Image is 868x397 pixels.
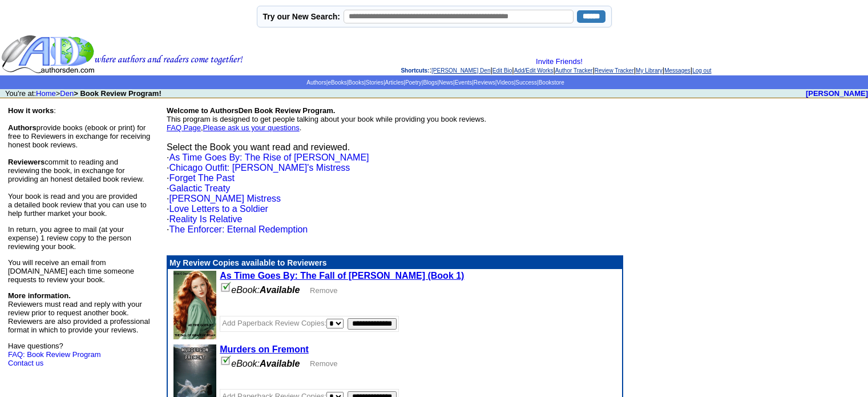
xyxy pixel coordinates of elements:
a: Bookstore [539,79,564,86]
a: Love Letters to a Soldier [169,204,268,214]
a: As Time Goes By: The Fall of [PERSON_NAME] (Book 1) [220,271,464,280]
span: Shortcuts: [401,67,429,74]
img: checkbox_checked.jpg [220,281,231,293]
a: My Library [636,67,663,74]
i: eBook: [231,358,300,368]
b: More information. [8,291,71,300]
a: Videos [496,79,514,86]
i: eBook: [231,285,300,295]
p: You will receive an email from [DOMAIN_NAME] each time someone requests to review your book. [8,258,151,284]
p: Have questions? [8,342,151,367]
a: Events [455,79,473,86]
a: Remove [310,358,337,368]
a: Den [60,89,74,98]
p: In return, you agree to mail (at your expense) 1 review copy to the person reviewing your book. [8,225,151,251]
a: The Enforcer: Eternal Redemption [169,224,308,234]
a: Log out [692,67,711,74]
a: Chicago Outfit: [PERSON_NAME]'s Mistress [169,163,350,173]
a: As Time Goes By: The Rise of [PERSON_NAME] [169,153,369,162]
img: 80382.gif [173,271,216,339]
a: FAQ: Book Review Program [8,350,101,359]
a: Review Tracker [595,67,634,74]
a: Galactic Treaty [169,183,230,193]
a: Contact us [8,359,43,367]
b: [PERSON_NAME] [806,89,868,98]
p: Reviewers must read and reply with your review prior to request another book. Reviewers are also ... [8,291,151,334]
a: [PERSON_NAME] [806,88,868,98]
a: Home [36,89,56,98]
a: Remove [310,285,337,295]
b: How it works [8,106,54,115]
a: eBooks [328,79,346,86]
a: Messages [664,67,691,74]
b: Authors [8,123,37,132]
b: Available [260,358,300,368]
a: Invite Friends! [536,57,583,66]
b: Reviewers [8,158,45,166]
a: Please ask us your questions [203,123,300,132]
img: checkbox_checked.jpg [220,355,231,367]
div: : | | | | | | | [245,57,867,74]
font: You're at: > [5,89,162,98]
b: Available [260,285,300,295]
a: Add/Edit Works [514,67,554,74]
a: Books [348,79,364,86]
b: > Book Review Program! [74,89,162,98]
a: Articles [385,79,403,86]
a: News [439,79,453,86]
a: [PERSON_NAME] Den [431,67,490,74]
font: Add Paperback Review Copies: [222,319,397,327]
a: Poetry [405,79,422,86]
a: Edit Bio [492,67,512,74]
a: Blogs [423,79,437,86]
a: Author Tracker [555,67,593,74]
a: Success [515,79,537,86]
a: Stories [366,79,383,86]
label: Try our New Search: [263,12,340,21]
b: Welcome to AuthorsDen Book Review Program. [167,106,335,115]
a: [PERSON_NAME] Mistress [169,194,281,203]
img: header_logo2.gif [1,34,243,74]
a: Reality Is Relative [169,214,242,224]
a: Murders on Fremont [220,344,309,354]
font: Select the Book you want read and reviewed. [167,142,350,152]
a: Forget The Past [169,173,234,183]
font: Remove [310,286,337,295]
a: FAQ Page [167,123,201,132]
p: My Review Copies available to Reviewers [169,258,620,267]
font: Remove [310,359,337,368]
font: : provide books (ebook or print) for free to Reviewers in exchange for receiving honest book revi... [8,106,151,367]
a: Reviews [474,79,495,86]
a: Authors [306,79,326,86]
